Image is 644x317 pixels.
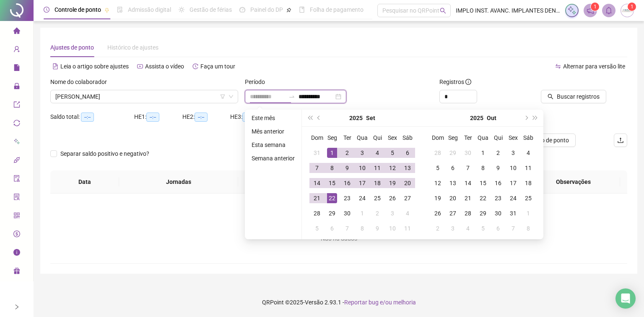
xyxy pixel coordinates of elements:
[448,148,458,158] div: 29
[628,3,636,11] sup: Atualize o seu contato no menu Meus Dados
[195,113,208,122] span: --:--
[465,79,471,85] span: info-circle
[370,221,385,236] td: 2025-10-09
[493,223,503,233] div: 6
[475,176,491,191] td: 2025-10-15
[460,145,475,160] td: 2025-09-30
[594,4,597,10] span: 1
[433,148,443,158] div: 28
[325,160,340,176] td: 2025-09-08
[370,160,385,176] td: 2025-09-11
[533,177,613,186] span: Observações
[327,148,337,158] div: 1
[309,221,325,236] td: 2025-10-05
[493,148,503,158] div: 2
[523,163,533,173] div: 11
[312,178,322,188] div: 14
[312,163,322,173] div: 7
[357,193,367,203] div: 24
[506,221,521,236] td: 2025-11-07
[463,148,473,158] div: 30
[523,148,533,158] div: 4
[182,112,231,122] div: HE 2:
[475,160,491,176] td: 2025-10-08
[521,176,536,191] td: 2025-10-18
[463,163,473,173] div: 7
[312,223,322,233] div: 5
[460,221,475,236] td: 2025-11-04
[55,90,233,103] span: LILIANE CRUZ DE CERQUEIRA
[555,63,561,69] span: swap
[508,163,518,173] div: 10
[372,208,382,218] div: 2
[192,63,198,69] span: history
[349,110,363,126] button: year panel
[400,206,415,221] td: 2025-10-04
[445,221,460,236] td: 2025-11-03
[475,221,491,236] td: 2025-11-05
[134,112,182,122] div: HE 1:
[355,221,370,236] td: 2025-10-08
[463,208,473,218] div: 28
[460,191,475,206] td: 2025-10-21
[13,60,20,77] span: file
[325,221,340,236] td: 2025-10-06
[344,299,416,306] span: Reportar bug e/ou melhoria
[387,163,397,173] div: 12
[508,148,518,158] div: 3
[493,208,503,218] div: 30
[370,206,385,221] td: 2025-10-02
[117,7,123,13] span: file-done
[506,191,521,206] td: 2025-10-24
[342,148,352,158] div: 2
[372,193,382,203] div: 25
[60,63,129,70] span: Leia o artigo sobre ajustes
[402,208,413,218] div: 4
[357,178,367,188] div: 17
[309,176,325,191] td: 2025-09-14
[327,208,337,218] div: 29
[448,223,458,233] div: 3
[433,223,443,233] div: 2
[587,7,594,14] span: notification
[402,178,413,188] div: 20
[220,94,225,99] span: filter
[357,163,367,173] div: 10
[52,63,58,69] span: file-text
[402,223,413,233] div: 11
[508,178,518,188] div: 17
[13,153,20,170] span: api
[478,208,488,218] div: 29
[385,206,400,221] td: 2025-10-03
[563,63,625,70] span: Alternar para versão lite
[357,208,367,218] div: 1
[50,170,119,194] th: Data
[299,7,305,13] span: book
[309,191,325,206] td: 2025-09-21
[460,176,475,191] td: 2025-10-14
[81,113,94,122] span: --:--
[493,163,503,173] div: 9
[179,7,184,13] span: sun
[475,206,491,221] td: 2025-10-29
[508,223,518,233] div: 7
[370,130,385,145] th: Qui
[366,110,375,126] button: month panel
[13,79,20,96] span: lock
[325,130,340,145] th: Seg
[402,163,413,173] div: 13
[493,178,503,188] div: 16
[14,304,20,310] span: right
[491,221,506,236] td: 2025-11-06
[491,191,506,206] td: 2025-10-23
[400,176,415,191] td: 2025-09-20
[200,63,235,70] span: Faça um tour
[310,6,364,13] span: Folha de pagamento
[13,190,20,207] span: solution
[325,176,340,191] td: 2025-09-15
[305,299,323,306] span: Versão
[433,193,443,203] div: 19
[13,24,20,40] span: home
[13,42,20,59] span: user-add
[13,264,20,280] span: gift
